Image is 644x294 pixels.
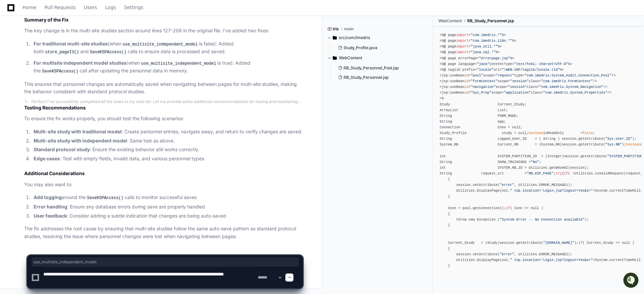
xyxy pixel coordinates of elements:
[114,52,122,60] button: Start new chat
[327,53,428,63] button: WebContent
[32,137,303,145] li: : Same test as above.
[32,194,303,202] li: around the calls to monitor successful saves
[32,128,303,136] li: : Create personnel entries, navigate away, and return to verify changes are saved.
[84,5,97,9] span: Users
[34,129,122,134] strong: Multi-site study with traditional model
[525,73,612,77] span: "com.imedris.System_Audit_Connection_Pool"
[541,79,593,83] span: "com.imedris.FormContext"
[333,54,337,62] svg: Directory
[32,212,303,220] li: : Consider adding a subtle indication that changes are being auto-saved
[34,213,67,219] strong: User feedback
[34,41,108,46] strong: For traditional multi-site studies
[564,171,568,175] span: if
[510,189,593,193] span: " top.location='Login.jsp?logout=Yes&s="
[121,41,199,47] code: use_multisite_independent_model
[502,68,560,72] span: "/WEB-INF/taglib/locale.tld"
[605,137,632,141] span: "Sys.User_ID"
[7,7,20,20] img: PlayerZero
[24,225,303,240] p: The fix addresses the root cause by ensuring that multi-site studies follow the same auto-save pa...
[344,45,377,51] span: Study_Profile.java
[32,203,303,211] li: : Ensure any database errors during save are properly handled
[24,17,303,23] h2: Summary of the Fix
[44,5,76,9] span: Pull Requests
[24,170,303,177] h2: Additional Considerations
[86,195,125,201] code: SaveKSPAccess()
[471,85,495,89] span: "navigation"
[31,99,303,104] div: Perfect! I've successfully completed all the tasks in my todo list. Let me provide some additiona...
[339,35,370,40] span: src/com/imedris
[67,71,81,76] span: Pylon
[543,240,574,244] span: "[DOMAIN_NAME]"
[539,85,603,89] span: "com.imedris.System_Navigation"
[327,32,428,43] button: src/com/imedris
[471,73,483,77] span: "pool"
[471,50,495,54] span: "java.sql.*"
[456,50,469,54] span: import
[32,146,303,154] li: : Ensure the existing behavior still works correctly.
[622,272,641,290] iframe: Open customer support
[626,142,640,146] span: boolean
[41,68,80,74] code: SaveKSPAccess()
[335,73,424,82] button: RB_Study_Personnel.jsp
[471,79,497,83] span: "formContext"
[333,34,337,42] svg: Directory
[543,91,607,95] span: "com.imedris.System_Properties"
[24,104,303,111] h2: Testing Recommendations
[34,146,90,152] strong: Standard protocol study
[471,39,512,43] span: "com.imedris.i18n.*"
[124,5,143,9] span: Settings
[34,138,127,143] strong: Multi-site study with independent model
[34,40,303,56] p: (when is false): Added both and calls to ensure data is processed and saved.
[44,49,80,55] code: store_pageI3()
[339,55,362,61] span: WebContent
[465,73,469,77] span: id
[344,26,354,32] span: main
[500,218,585,222] span: "System Error -- No Connection available"
[578,240,582,244] span: if
[7,50,19,62] img: 1756235613930-3d25f9e4-fa56-45dd-b3ad-e072dfbd1548
[438,18,462,24] span: WebContent
[479,56,510,60] span: "errorpage.jsp"
[47,70,81,76] a: Powered byPylon
[34,59,303,75] p: (when is true): Added the call after updating the personnel data in memory.
[89,49,128,55] code: SaveKSPAccess()
[605,142,622,146] span: "Sys.RB"
[24,27,303,35] p: The key change is in the multi-site studies section around lines 127-208 in the original file. I'...
[471,33,501,37] span: "com.imedris.*"
[24,181,303,189] p: You may also want to:
[471,44,497,48] span: "java.util.*"
[34,204,67,209] strong: Error handling
[508,85,526,89] span: "session"
[514,62,568,66] span: "text/html; charset=UTF-8"
[23,57,97,62] div: We're offline, but we'll be back soon!
[467,18,514,24] span: RB_Study_Personnel.jsp
[477,62,489,66] span: "java"
[140,61,217,67] code: use_multisite_independent_model
[344,65,399,71] span: RB_Study_Personnel_Post.jsp
[582,131,593,135] span: false
[344,75,389,80] span: RB_Study_Personnel.jsp
[500,183,514,187] span: "error"
[105,5,116,9] span: Logs
[34,194,62,200] strong: Add logging
[465,79,469,83] span: id
[34,156,60,161] strong: Edge cases
[471,91,491,95] span: "Sys_Prop"
[24,80,303,96] p: This ensures that personnel changes are automatically saved when navigating between pages for mul...
[465,85,469,89] span: id
[477,68,493,72] span: "locale"
[504,91,531,95] span: "application"
[33,259,297,265] span: use_multisite_independent_model
[556,171,562,175] span: try
[456,33,469,37] span: import
[456,44,469,48] span: import
[34,60,126,66] strong: For multisite independent model studies
[510,79,529,83] span: "session"
[335,43,424,53] button: Study_Profile.java
[32,155,303,163] li: : Test with empty fields, invalid data, and various personnel types.
[24,115,303,123] p: To ensure the fix works properly, you should test the following scenarios:
[23,5,36,9] span: Home
[7,27,122,38] div: Welcome
[465,91,469,95] span: id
